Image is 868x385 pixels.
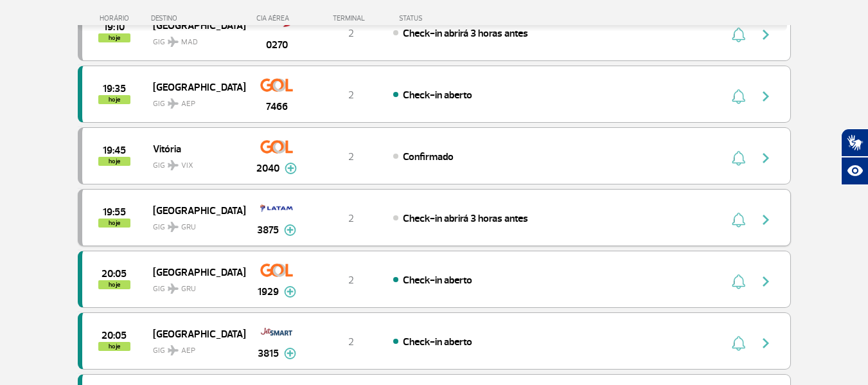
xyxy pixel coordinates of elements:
[284,348,296,359] img: mais-info-painel-voo.svg
[153,338,235,357] span: GIG
[732,150,745,166] img: sino-painel-voo.svg
[758,150,774,166] img: seta-direita-painel-voo.svg
[153,215,235,233] span: GIG
[168,222,179,232] img: destiny_airplane.svg
[168,37,179,47] img: destiny_airplane.svg
[403,150,454,163] span: Confirmado
[181,37,198,48] span: MAD
[103,22,125,31] span: 2025-09-24 19:10:00
[153,140,235,157] span: Vitória
[102,269,127,278] span: 2025-09-24 20:05:00
[153,202,235,219] span: [GEOGRAPHIC_DATA]
[732,336,745,351] img: sino-painel-voo.svg
[258,346,279,361] span: 3815
[758,89,774,104] img: seta-direita-painel-voo.svg
[257,222,279,238] span: 3875
[181,160,193,172] span: VIX
[98,157,130,166] span: hoje
[284,224,296,236] img: mais-info-painel-voo.svg
[258,284,279,300] span: 1929
[348,336,354,348] span: 2
[103,146,126,155] span: 2025-09-24 19:45:00
[403,27,528,40] span: Check-in abrirá 3 horas antes
[348,274,354,287] span: 2
[841,129,868,157] button: Abrir tradutor de língua de sinais.
[758,336,774,351] img: seta-direita-painel-voo.svg
[284,286,296,298] img: mais-info-painel-voo.svg
[181,98,195,110] span: AEP
[309,14,393,22] div: TERMINAL
[98,219,130,228] span: hoje
[266,37,288,53] span: 0270
[348,89,354,102] span: 2
[841,129,868,185] div: Plugin de acessibilidade da Hand Talk.
[168,98,179,109] img: destiny_airplane.svg
[168,345,179,355] img: destiny_airplane.svg
[245,14,309,22] div: CIA AÉREA
[98,280,130,289] span: hoje
[732,212,745,228] img: sino-painel-voo.svg
[403,274,472,287] span: Check-in aberto
[403,336,472,348] span: Check-in aberto
[841,157,868,185] button: Abrir recursos assistivos.
[153,91,235,110] span: GIG
[103,84,126,93] span: 2025-09-24 19:35:00
[348,212,354,225] span: 2
[732,89,745,104] img: sino-painel-voo.svg
[98,95,130,104] span: hoje
[266,99,288,114] span: 7466
[103,208,126,217] span: 2025-09-24 19:55:00
[758,27,774,42] img: seta-direita-painel-voo.svg
[153,325,235,342] span: [GEOGRAPHIC_DATA]
[153,276,235,295] span: GIG
[348,150,354,163] span: 2
[256,161,279,176] span: 2040
[153,264,235,280] span: [GEOGRAPHIC_DATA]
[153,30,235,48] span: GIG
[168,283,179,294] img: destiny_airplane.svg
[102,331,127,340] span: 2025-09-24 20:05:00
[403,212,528,225] span: Check-in abrirá 3 horas antes
[181,283,196,295] span: GRU
[403,89,472,102] span: Check-in aberto
[758,274,774,289] img: seta-direita-painel-voo.svg
[181,222,196,233] span: GRU
[153,78,235,95] span: [GEOGRAPHIC_DATA]
[151,14,245,22] div: DESTINO
[98,342,130,351] span: hoje
[285,163,297,174] img: mais-info-painel-voo.svg
[98,33,130,42] span: hoje
[82,14,152,22] div: HORÁRIO
[758,212,774,228] img: seta-direita-painel-voo.svg
[732,27,745,42] img: sino-painel-voo.svg
[168,160,179,170] img: destiny_airplane.svg
[181,345,195,357] span: AEP
[153,153,235,172] span: GIG
[393,14,497,22] div: STATUS
[348,27,354,40] span: 2
[732,274,745,289] img: sino-painel-voo.svg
